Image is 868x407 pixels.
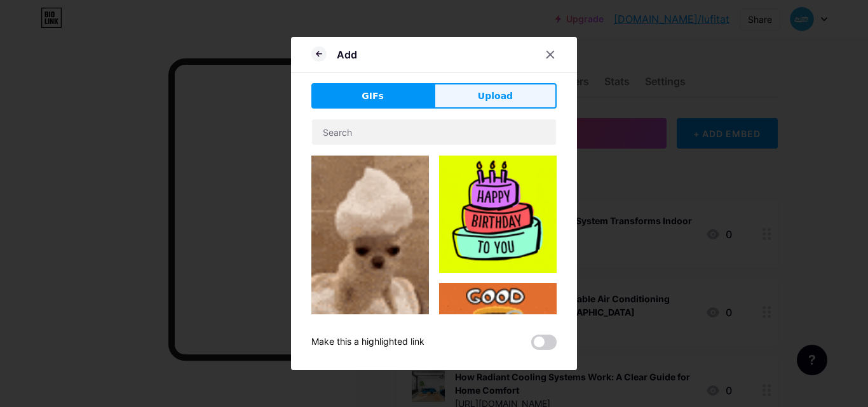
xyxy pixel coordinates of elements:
[312,119,556,145] input: Search
[311,335,424,350] div: Make this a highlighted link
[337,47,357,62] div: Add
[439,156,557,273] img: Gihpy
[311,156,429,365] img: Gihpy
[478,90,513,103] span: Upload
[362,90,384,103] span: GIFs
[311,83,434,109] button: GIFs
[434,83,557,109] button: Upload
[439,283,557,401] img: Gihpy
